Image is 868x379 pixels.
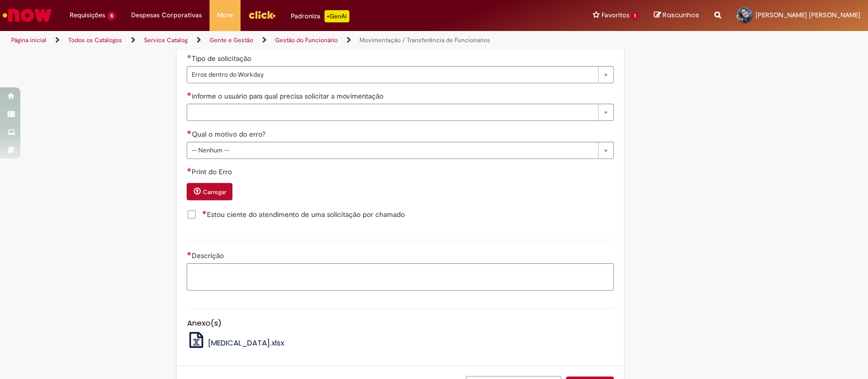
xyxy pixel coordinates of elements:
span: Descrição [191,251,225,260]
a: Rascunhos [654,11,699,20]
span: Estou ciente do atendimento de uma solicitação por chamado [202,209,404,219]
span: Obrigatório Preenchido [187,54,191,58]
span: 1 [631,12,639,20]
a: [MEDICAL_DATA].xlsx [187,337,284,348]
img: click_logo_yellow_360x200.png [248,7,276,22]
span: Print do Erro [191,167,233,176]
span: [MEDICAL_DATA].xlsx [208,337,284,348]
span: Erros dentro do Workday [191,67,593,83]
a: Limpar campo informe o usuário para qual precisa solicitar a movimentação [187,104,614,121]
a: Todos os Catálogos [68,36,122,44]
ul: Trilhas de página [8,31,571,50]
div: Padroniza [291,10,349,22]
a: Movimentação / Transferência de Funcionários [360,36,490,44]
small: Carregar [202,188,226,196]
span: Qual o motivo do erro? [191,130,267,139]
a: Gente e Gestão [209,36,253,44]
span: Tipo de solicitação [191,54,253,63]
span: Necessários [187,92,191,96]
span: Despesas Corporativas [131,10,202,20]
span: Necessários [187,251,191,256]
span: 5 [107,12,116,20]
button: Carregar anexo de Print do Erro Required [187,183,232,200]
span: Necessários [202,210,206,214]
img: ServiceNow [1,5,53,25]
span: -- Nenhum -- [191,142,593,159]
span: Necessários - informe o usuário para qual precisa solicitar a movimentação [191,91,385,101]
textarea: Descrição [187,263,614,291]
span: More [217,10,233,20]
span: Requisições [70,10,105,20]
a: Página inicial [11,36,46,44]
p: +GenAi [324,10,349,22]
span: Necessários [187,130,191,134]
span: Rascunhos [663,10,699,20]
span: Favoritos [601,10,629,20]
span: Necessários [187,168,191,172]
h5: Anexo(s) [187,319,614,328]
span: [PERSON_NAME] [PERSON_NAME] [756,11,860,19]
a: Service Catalog [144,36,188,44]
a: Gestão do Funcionário [275,36,338,44]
